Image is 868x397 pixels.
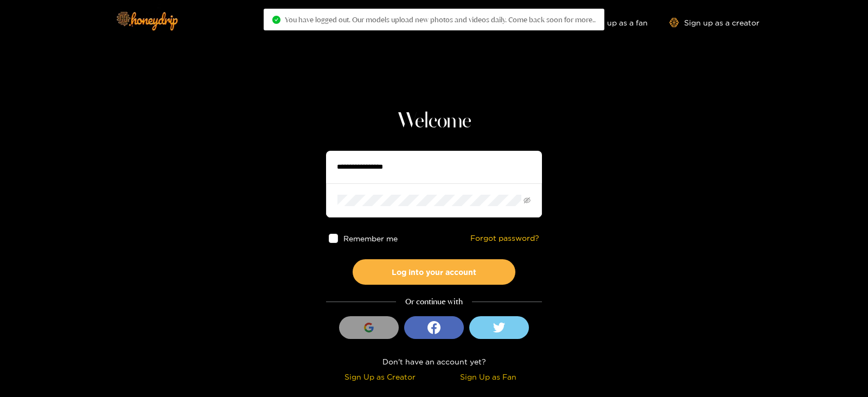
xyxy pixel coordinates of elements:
a: Sign up as a fan [573,18,648,27]
div: Sign Up as Creator [329,370,431,383]
span: check-circle [272,16,280,24]
div: Don't have an account yet? [326,355,542,368]
div: Or continue with [326,296,542,308]
button: Log into your account [353,259,515,285]
a: Sign up as a creator [669,18,759,27]
span: Remember me [343,234,398,242]
h1: Welcome [326,108,542,135]
span: eye-invisible [524,197,531,204]
a: Forgot password? [470,234,539,243]
div: Sign Up as Fan [437,370,539,383]
span: You have logged out. Our models upload new photos and videos daily. Come back soon for more.. [285,15,596,24]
